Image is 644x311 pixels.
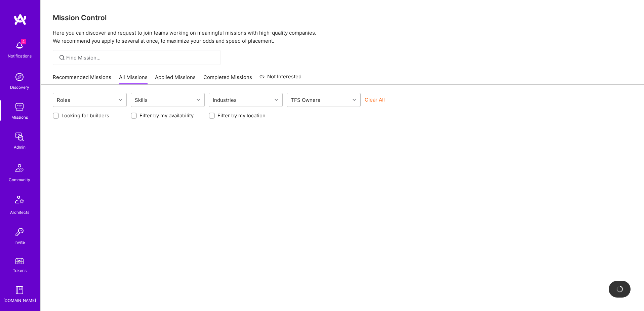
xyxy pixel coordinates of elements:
[217,112,266,119] label: Filter by my location
[53,29,632,45] p: Here you can discover and request to join teams working on meaningful missions with high-quality ...
[15,258,24,264] img: tokens
[13,70,26,84] img: discovery
[197,98,200,102] i: icon Chevron
[203,74,252,85] a: Completed Missions
[365,96,385,103] button: Clear All
[275,98,278,102] i: icon Chevron
[58,54,66,62] i: icon SearchGrey
[119,98,122,102] i: icon Chevron
[139,112,194,119] label: Filter by my availability
[13,130,26,144] img: admin teamwork
[259,73,301,85] a: Not Interested
[21,39,26,44] span: 4
[155,74,196,85] a: Applied Missions
[11,193,28,209] img: Architects
[53,13,632,22] h3: Mission Control
[13,100,26,114] img: teamwork
[289,95,322,105] div: TFS Owners
[13,267,27,274] div: Tokens
[11,114,28,121] div: Missions
[9,176,30,183] div: Community
[66,54,216,61] input: Find Mission...
[10,84,29,91] div: Discovery
[3,297,36,304] div: [DOMAIN_NAME]
[13,225,26,239] img: Invite
[13,283,26,297] img: guide book
[10,209,29,216] div: Architects
[119,74,148,85] a: All Missions
[353,98,356,102] i: icon Chevron
[11,160,28,176] img: Community
[14,239,25,246] div: Invite
[53,74,111,85] a: Recommended Missions
[8,52,32,60] div: Notifications
[55,95,72,105] div: Roles
[211,95,238,105] div: Industries
[133,95,149,105] div: Skills
[616,286,623,293] img: loading
[62,112,109,119] label: Looking for builders
[13,13,27,26] img: logo
[14,144,26,151] div: Admin
[13,39,26,52] img: bell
